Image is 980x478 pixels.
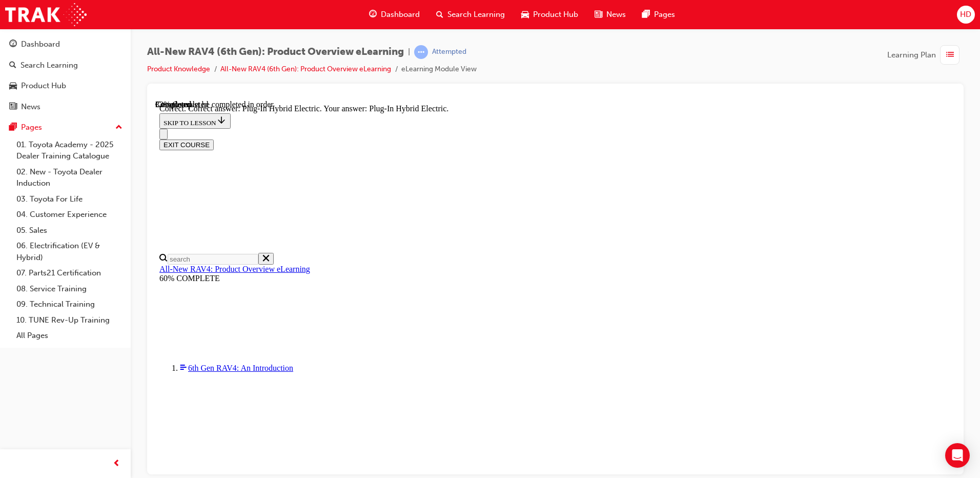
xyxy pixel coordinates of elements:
[946,49,954,62] span: list-icon
[595,8,602,21] span: news-icon
[12,265,127,281] a: 07. Parts21 Certification
[12,207,127,223] a: 04. Customer Experience
[9,103,17,112] span: news-icon
[447,9,505,21] span: Search Learning
[12,312,127,328] a: 10. TUNE Rev-Up Training
[369,8,377,21] span: guage-icon
[960,9,971,21] span: HD
[4,118,127,137] button: Pages
[654,9,675,21] span: Pages
[21,59,78,71] div: Search Learning
[9,40,17,49] span: guage-icon
[957,6,975,24] button: HD
[147,65,210,73] a: Product Knowledge
[4,174,796,183] div: 60% COMPLETE
[361,4,428,25] a: guage-iconDashboard
[21,80,66,92] div: Product Hub
[432,47,466,57] div: Attempted
[12,223,127,238] a: 05. Sales
[4,35,127,54] a: Dashboard
[12,164,127,191] a: 02. New - Toyota Dealer Induction
[9,123,17,132] span: pages-icon
[9,61,16,70] span: search-icon
[12,328,127,344] a: All Pages
[4,13,75,29] button: SKIP TO LESSON
[147,46,404,58] span: All-New RAV4 (6th Gen): Product Overview eLearning
[5,3,87,26] img: Trak
[21,101,40,113] div: News
[521,8,529,21] span: car-icon
[887,45,964,65] button: Learning Plan
[12,154,103,165] input: Search
[513,4,586,25] a: car-iconProduct Hub
[4,56,127,75] a: Search Learning
[4,4,796,13] div: Correct. Correct answer: Plug-In Hybrid Electric. Your answer: Plug-In Hybrid Electric.
[436,8,443,21] span: search-icon
[12,191,127,207] a: 03. Toyota For Life
[4,29,12,39] button: Close navigation menu
[414,45,428,59] span: learningRecordVerb_ATTEMPT-icon
[4,97,127,116] a: News
[115,121,122,134] span: up-icon
[12,238,127,265] a: 06. Electrification (EV & Hybrid)
[642,8,650,21] span: pages-icon
[12,281,127,297] a: 08. Service Training
[634,4,683,25] a: pages-iconPages
[428,4,513,25] a: search-iconSearch Learning
[4,33,127,118] button: DashboardSearch LearningProduct HubNews
[9,82,17,91] span: car-icon
[533,9,578,21] span: Product Hub
[381,9,420,21] span: Dashboard
[945,443,970,468] div: Open Intercom Messenger
[606,9,626,21] span: News
[220,65,391,73] a: All-New RAV4 (6th Gen): Product Overview eLearning
[12,137,127,164] a: 01. Toyota Academy - 2025 Dealer Training Catalogue
[887,49,936,61] span: Learning Plan
[4,76,127,95] a: Product Hub
[12,296,127,312] a: 09. Technical Training
[21,122,42,133] div: Pages
[4,165,155,173] a: All-New RAV4: Product Overview eLearning
[408,46,410,58] span: |
[8,19,71,27] span: SKIP TO LESSON
[113,457,120,470] span: prev-icon
[586,4,634,25] a: news-iconNews
[103,153,118,165] button: Close search menu
[21,38,60,50] div: Dashboard
[4,39,58,50] button: EXIT COURSE
[401,64,477,75] li: eLearning Module View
